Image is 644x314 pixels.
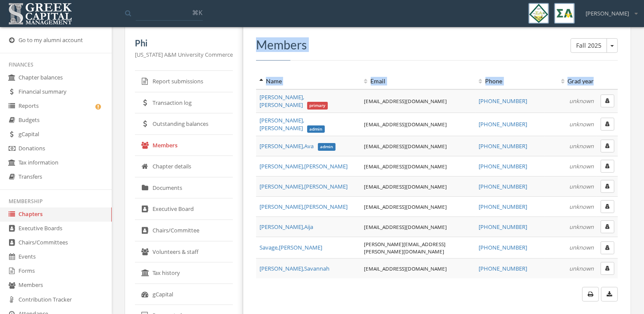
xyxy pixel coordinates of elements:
a: [EMAIL_ADDRESS][DOMAIN_NAME] [364,98,447,104]
a: [PHONE_NUMBER] [479,265,528,272]
a: [EMAIL_ADDRESS][DOMAIN_NAME] [364,203,447,210]
span: Savage , [PERSON_NAME] [259,244,322,251]
th: Email [361,73,476,89]
span: [PERSON_NAME] , [PERSON_NAME] [259,162,348,170]
a: [PHONE_NUMBER] [479,120,528,128]
button: Fall 2025 [607,38,618,53]
a: [PERSON_NAME],[PERSON_NAME]primary [259,93,328,109]
a: Volunteers & staff [135,241,233,263]
a: Executive Board [135,198,233,220]
a: Transaction log [135,92,233,114]
a: [PERSON_NAME],Aija [259,223,313,231]
em: unknown [569,244,594,251]
a: [PERSON_NAME],[PERSON_NAME] [259,203,348,210]
a: [PHONE_NUMBER] [479,223,528,231]
a: Savage,[PERSON_NAME] [259,244,322,251]
a: [PHONE_NUMBER] [479,162,528,170]
a: [PHONE_NUMBER] [479,203,528,210]
em: unknown [569,203,594,210]
a: [PHONE_NUMBER] [479,142,528,150]
a: [PHONE_NUMBER] [479,244,528,251]
a: [EMAIL_ADDRESS][DOMAIN_NAME] [364,265,447,272]
span: [PERSON_NAME] , Aija [259,223,313,231]
span: [PERSON_NAME] , [PERSON_NAME] [259,203,348,210]
span: [PERSON_NAME] [586,9,629,18]
a: Outstanding balances [135,113,233,135]
a: [PERSON_NAME],Savannah [259,265,330,272]
span: admin [307,125,325,133]
a: [PHONE_NUMBER] [479,97,528,105]
a: gCapital [135,284,233,305]
p: [US_STATE] A&M University Commerce [135,50,233,59]
em: unknown [569,120,594,128]
span: [PERSON_NAME] , [PERSON_NAME] [259,183,348,190]
em: unknown [569,223,594,231]
em: unknown [569,142,594,150]
th: Name [256,73,361,89]
a: [PERSON_NAME],[PERSON_NAME] [259,183,348,190]
a: [PERSON_NAME][EMAIL_ADDRESS][PERSON_NAME][DOMAIN_NAME] [364,241,446,255]
button: Fall 2025 [571,38,607,53]
em: unknown [569,97,594,105]
span: [PERSON_NAME] , Savannah [259,265,330,272]
div: [PERSON_NAME] [580,3,638,18]
h5: Phi [135,38,233,48]
span: [PERSON_NAME] , Ava [259,142,336,150]
a: Chapter details [135,156,233,177]
h3: Members [256,38,618,52]
a: Report submissions [135,71,233,92]
a: [EMAIL_ADDRESS][DOMAIN_NAME] [364,183,447,190]
a: [EMAIL_ADDRESS][DOMAIN_NAME] [364,121,447,128]
em: unknown [569,162,594,170]
span: [PERSON_NAME] , [PERSON_NAME] [259,116,325,132]
a: Documents [135,177,233,199]
a: Tax history [135,262,233,284]
a: [EMAIL_ADDRESS][DOMAIN_NAME] [364,223,447,230]
a: [EMAIL_ADDRESS][DOMAIN_NAME] [364,143,447,149]
th: Grad year [545,73,597,89]
a: [PERSON_NAME],[PERSON_NAME] [259,162,348,170]
span: admin [318,143,336,151]
em: unknown [569,183,594,190]
a: Members [135,135,233,156]
span: ⌘K [192,8,202,17]
a: [PHONE_NUMBER] [479,183,528,190]
a: [PERSON_NAME],[PERSON_NAME]admin [259,116,325,132]
em: unknown [569,265,594,272]
a: [PERSON_NAME],Avaadmin [259,142,336,150]
span: [PERSON_NAME] , [PERSON_NAME] [259,93,328,109]
th: Phone [476,73,545,89]
a: Chairs/Committee [135,220,233,241]
a: [EMAIL_ADDRESS][DOMAIN_NAME] [364,163,447,170]
span: primary [307,102,328,110]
